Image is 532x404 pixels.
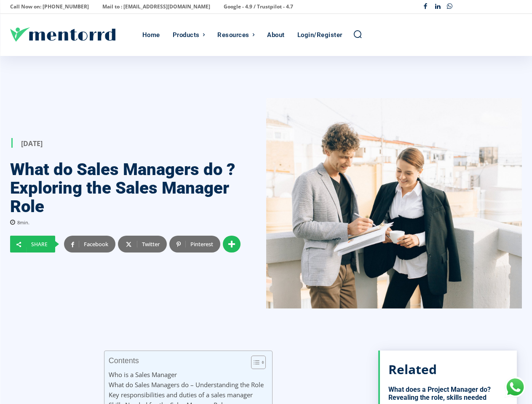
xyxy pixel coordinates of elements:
[102,1,210,13] p: Mail to : [EMAIL_ADDRESS][DOMAIN_NAME]
[505,377,526,398] div: Chat with Us
[26,242,55,247] div: Share
[138,14,164,56] a: Home
[168,14,209,56] a: Products
[185,236,220,252] div: Pinterest
[137,236,167,252] div: Twitter
[17,219,20,226] span: 8
[20,219,29,226] span: min.
[10,160,241,216] h1: What do Sales Managers do ? Exploring the Sales Manager Role
[118,236,167,252] a: Twitter
[388,385,491,401] a: What does a Project Manager do? Revealing the role, skills needed
[109,380,264,390] a: What do Sales Managers do – Understanding the Role
[213,14,259,56] a: Resources
[420,1,432,13] a: Facebook
[297,14,342,56] div: Login/Register
[64,236,115,252] a: Facebook
[217,14,249,56] div: Resources
[388,363,437,376] h3: Related
[173,14,200,56] div: Products
[267,14,285,56] div: About
[109,390,253,400] a: Key responsibilities and duties of a sales manager
[10,1,89,13] p: Call Now on: [PHONE_NUMBER]
[432,1,444,13] a: Linkedin
[79,236,115,252] div: Facebook
[444,1,456,13] a: Whatsapp
[109,369,177,380] a: Who is a Sales Manager
[21,138,43,148] time: [DATE]
[293,14,347,56] a: Login/Register
[263,14,289,56] a: About
[10,27,138,42] a: Logo
[353,29,362,39] a: Search
[169,236,220,252] a: Pinterest
[224,1,293,13] p: Google - 4.9 / Trustpilot - 4.7
[109,356,139,365] p: Contents
[245,355,264,369] a: Toggle Table of Content
[142,14,160,56] div: Home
